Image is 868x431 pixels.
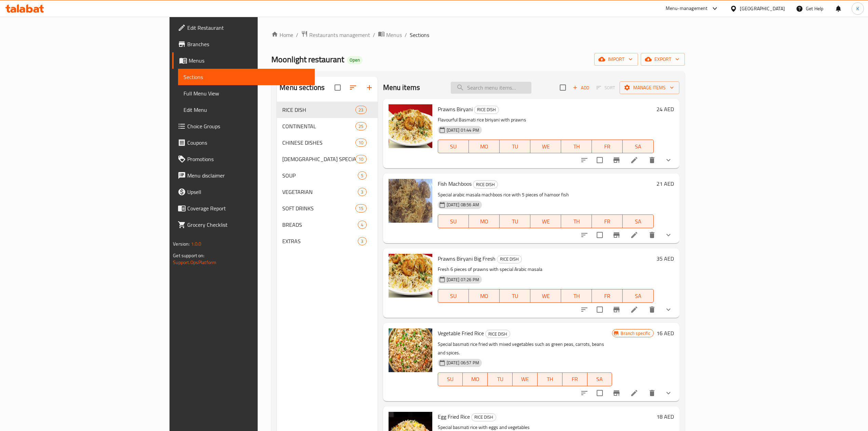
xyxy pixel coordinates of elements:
[463,373,488,386] button: MO
[282,139,355,147] span: CHINESE DISHES
[438,191,654,199] p: Special arabic masala machboos rice with 5 pieces of hamoor fish
[592,289,623,303] button: FR
[564,291,589,301] span: TH
[469,289,500,303] button: MO
[438,373,463,386] button: SU
[570,82,592,93] button: Add
[438,214,469,228] button: SU
[187,139,309,147] span: Coupons
[438,253,496,264] span: Prawns Biryani Big Fresh
[564,142,589,152] span: TH
[656,412,674,421] h6: 18 AED
[277,102,377,118] div: RICE DISH23
[608,301,625,318] button: Branch-specific-item
[593,302,607,317] span: Select to update
[473,181,498,188] span: RICE DISH
[593,153,607,167] span: Select to update
[472,413,496,421] span: RICE DISH
[191,239,202,248] span: 1.0.0
[561,214,592,228] button: TH
[490,374,510,384] span: TU
[356,156,366,162] span: 10
[740,5,785,12] div: [GEOGRAPHIC_DATA]
[441,374,460,384] span: SU
[282,171,358,180] div: SOUP
[277,118,377,134] div: CONTINENTAL25
[656,254,674,263] h6: 35 AED
[565,374,585,384] span: FR
[513,373,538,386] button: WE
[530,140,561,153] button: WE
[355,106,366,114] div: items
[277,99,377,252] nav: Menu sections
[587,373,612,386] button: SA
[438,116,654,124] p: Flavourful Basmati rice biriyani with prawns
[347,57,363,63] span: Open
[389,328,432,372] img: Vegetable Fried Rice
[500,140,530,153] button: TU
[474,106,499,114] div: RICE DISH
[625,142,651,152] span: SA
[282,221,358,229] span: BREADS
[438,412,470,422] span: Egg Fried Rice
[184,106,309,114] span: Edit Menu
[630,231,638,239] a: Edit menu item
[644,227,660,243] button: delete
[178,102,314,118] a: Edit Menu
[172,36,314,52] a: Branches
[630,389,638,397] a: Edit menu item
[277,233,377,249] div: EXTRAS3
[641,53,685,66] button: export
[486,330,510,338] span: RICE DISH
[282,204,355,212] span: SOFT DRINKS
[451,82,531,94] input: search
[277,151,377,167] div: [DEMOGRAPHIC_DATA] SPECIALS10
[282,122,355,130] span: CONTINENTAL
[361,79,378,96] button: Add section
[469,214,500,228] button: MO
[564,217,589,226] span: TH
[572,84,590,92] span: Add
[664,231,673,239] svg: Show Choices
[282,155,355,163] div: INDIAN SPECIALS
[355,204,366,212] div: items
[592,214,623,228] button: FR
[502,217,528,226] span: TU
[282,188,358,196] div: VEGETARIAN
[594,53,638,66] button: import
[502,291,528,301] span: TU
[497,255,521,263] span: RICE DISH
[172,52,314,69] a: Menus
[646,55,679,64] span: export
[644,385,660,401] button: delete
[330,80,345,95] span: Select all sections
[438,265,654,274] p: Fresh 6 pieces of prawns with special Arabic masala
[623,140,653,153] button: SA
[386,31,402,39] span: Menus
[666,4,708,13] div: Menu-management
[405,31,407,39] li: /
[282,106,355,114] div: RICE DISH
[474,106,499,114] span: RICE DISH
[533,217,558,226] span: WE
[664,305,673,314] svg: Show Choices
[530,289,561,303] button: WE
[184,73,309,81] span: Sections
[277,184,377,200] div: VEGETARIAN3
[570,82,592,93] span: Add item
[187,221,309,229] span: Grocery Checklist
[172,200,314,217] a: Coverage Report
[644,301,660,318] button: delete
[856,5,859,12] span: K
[472,142,497,152] span: MO
[533,291,558,301] span: WE
[630,156,638,164] a: Edit menu item
[271,30,684,39] nav: breadcrumb
[441,142,466,152] span: SU
[172,19,314,36] a: Edit Restaurant
[356,205,366,212] span: 15
[358,171,366,180] div: items
[441,217,466,226] span: SU
[441,291,466,301] span: SU
[172,134,314,151] a: Coupons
